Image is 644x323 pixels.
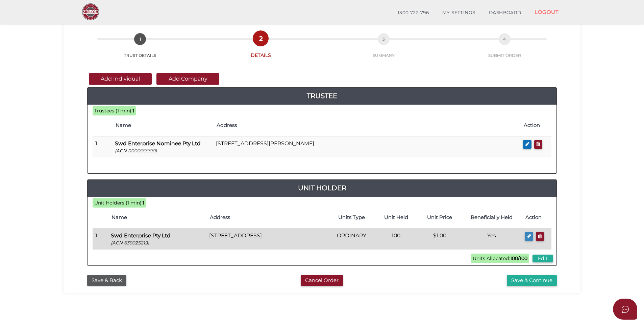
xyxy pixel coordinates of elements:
[446,41,564,58] a: 4SUBMIT ORDER
[465,215,519,220] h4: Beneficially Held
[528,5,565,19] a: LOGOUT
[391,6,436,20] a: 1300 722 796
[112,215,203,220] h4: Name
[111,240,204,246] p: (ACN 639025219)
[524,123,548,128] h4: Action
[471,254,529,263] span: Units Allocated:
[156,73,219,85] button: Add Company
[132,108,134,114] b: 1
[89,73,152,85] button: Add Individual
[525,215,548,220] h4: Action
[93,229,108,250] td: 1
[507,275,557,286] button: Save & Continue
[210,215,325,220] h4: Address
[436,6,482,20] a: MY SETTINGS
[80,41,200,58] a: 1TRUST DETAILS
[87,275,126,286] button: Save & Back
[301,275,343,286] button: Cancel Order
[255,33,267,44] span: 2
[115,148,210,154] p: (ACN 000000000)
[94,108,132,114] span: Trustees (1 min):
[116,123,210,128] h4: Name
[93,136,112,157] td: 1
[134,33,146,45] span: 1
[88,90,556,101] a: Trustee
[462,229,522,250] td: Yes
[206,229,329,250] td: [STREET_ADDRESS]
[418,229,462,250] td: $1.00
[143,200,144,206] b: 1
[613,299,637,320] button: Open asap
[378,33,390,45] span: 3
[111,232,171,239] b: Swd Enterprise Pty Ltd
[510,255,527,261] b: 100/100
[322,41,446,58] a: 3SUMMARY
[88,182,556,193] a: Unit Holder
[532,255,553,262] button: Edit
[213,136,520,157] td: [STREET_ADDRESS][PERSON_NAME]
[94,200,143,206] span: Unit Holders (1 min):
[482,6,528,20] a: DASHBOARD
[374,229,418,250] td: 100
[421,215,458,220] h4: Unit Price
[200,40,322,59] a: 2DETAILS
[378,215,415,220] h4: Unit Held
[329,229,374,250] td: ORDINARY
[499,33,511,45] span: 4
[115,140,201,147] b: Swd Enterprise Nominee Pty Ltd
[217,123,517,128] h4: Address
[332,215,371,220] h4: Units Type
